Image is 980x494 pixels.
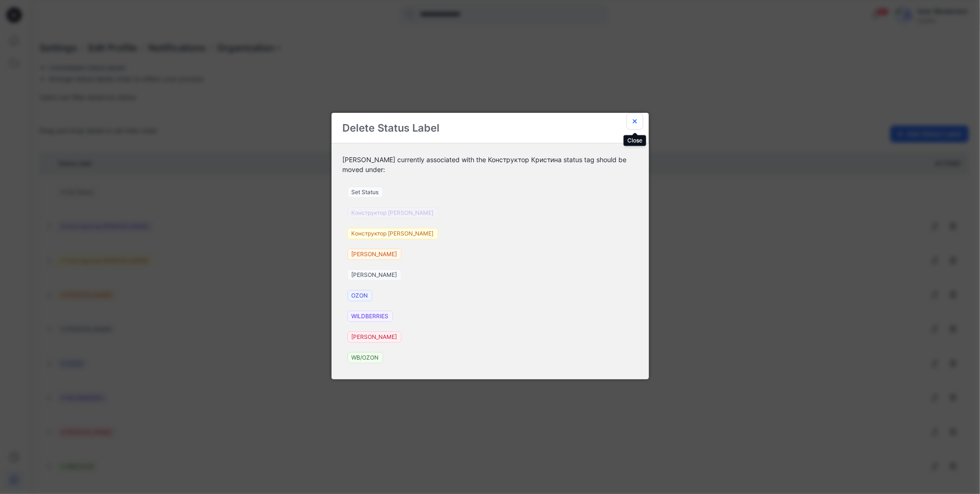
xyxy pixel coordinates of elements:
span: OZON [347,290,372,301]
span: [PERSON_NAME] [347,249,401,260]
button: Close [626,113,643,130]
span: Конструктор [PERSON_NAME] [347,228,438,239]
span: WB/OZON [347,352,383,363]
h5: Delete Status Label [332,113,451,143]
span: [PERSON_NAME] [347,331,401,343]
span: WILDBERRIES [347,311,393,322]
span: [PERSON_NAME] [347,269,401,281]
span: Set Status [347,187,383,198]
p: [PERSON_NAME] currently associated with the Конструктор Кристина status tag should be moved under: [343,155,638,174]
